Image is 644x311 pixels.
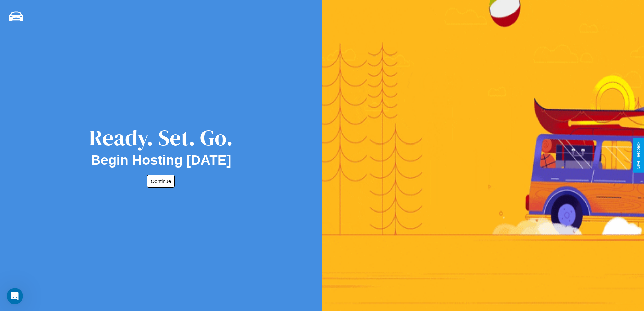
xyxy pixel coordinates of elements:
[7,288,23,304] iframe: Intercom live chat
[91,153,231,168] h2: Begin Hosting [DATE]
[89,123,233,153] div: Ready. Set. Go.
[636,142,641,169] div: Give Feedback
[147,175,175,188] button: Continue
